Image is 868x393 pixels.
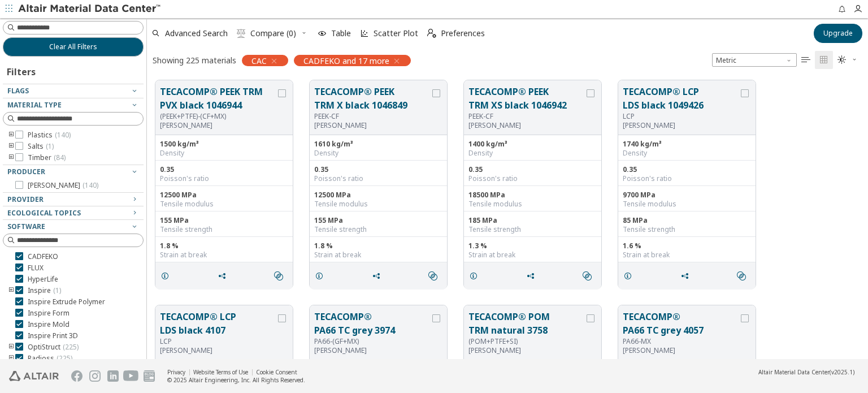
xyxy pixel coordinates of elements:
[18,3,162,15] img: Altair Material Data Center
[57,353,72,363] span: ( 225 )
[160,112,276,121] div: (PEEK+PTFE)-(CF+MX)
[160,140,288,149] div: 1500 kg/m³
[428,271,437,280] i: 
[160,121,276,130] p: [PERSON_NAME]
[427,29,436,38] i: 
[801,55,810,64] i: 
[823,29,853,38] span: Upgrade
[256,368,297,376] a: Cookie Consent
[3,193,144,206] button: Provider
[303,55,389,66] span: CADFEKO and 17 more
[468,85,584,112] button: TECACOMP® PEEK TRM XS black 1046942
[623,346,739,355] p: [PERSON_NAME]
[3,84,144,98] button: Flags
[583,271,592,280] i: 
[623,165,751,174] div: 0.35
[815,51,833,69] button: Tile View
[3,37,144,57] button: Clear All Filters
[54,153,66,162] span: ( 84 )
[28,354,72,363] span: Radioss
[153,55,236,66] div: Showing 225 materials
[367,265,390,287] button: Share
[7,86,29,96] span: Flags
[314,346,430,355] p: [PERSON_NAME]
[468,216,597,225] div: 185 MPa
[314,165,442,174] div: 0.35
[737,271,746,280] i: 
[468,112,584,121] div: PEEK-CF
[623,191,751,200] div: 9700 MPa
[623,216,751,225] div: 85 MPa
[160,337,276,346] div: LCP
[237,29,246,38] i: 
[9,371,59,381] img: Altair Engineering
[732,265,756,287] button: Similar search
[193,368,248,376] a: Website Terms of Use
[464,265,488,287] button: Details
[797,51,815,69] button: Table View
[3,220,144,234] button: Software
[441,29,485,37] span: Preferences
[28,153,66,162] span: Timber
[269,265,293,287] button: Similar search
[28,131,71,140] span: Plastics
[468,174,597,183] div: Poisson's ratio
[314,200,442,209] div: Tensile modulus
[314,251,442,260] div: Strain at break
[55,130,71,140] span: ( 140 )
[675,265,699,287] button: Share
[314,149,442,158] div: Density
[712,53,797,67] span: Metric
[833,51,862,69] button: Theme
[250,29,296,37] span: Compare (0)
[28,252,58,261] span: CADFEKO
[521,265,545,287] button: Share
[468,225,597,234] div: Tensile strength
[167,376,305,384] div: © 2025 Altair Engineering, Inc. All Rights Reserved.
[7,167,45,176] span: Producer
[314,174,442,183] div: Poisson's ratio
[53,286,61,295] span: ( 1 )
[3,98,144,112] button: Material Type
[160,216,288,225] div: 155 MPa
[623,149,751,158] div: Density
[314,85,430,112] button: TECACOMP® PEEK TRM X black 1046849
[314,310,430,337] button: TECACOMP® PA66 TC grey 3974
[7,343,15,352] i: toogle group
[374,29,418,37] span: Scatter Plot
[623,251,751,260] div: Strain at break
[623,310,739,337] button: TECACOMP® PA66 TC grey 4057
[28,320,70,329] span: Inspire Mold
[160,174,288,183] div: Poisson's ratio
[314,241,442,251] div: 1.8 %
[7,131,15,140] i: toogle group
[623,337,739,346] div: PA66-MX
[7,286,15,295] i: toogle group
[160,165,288,174] div: 0.35
[623,112,739,121] div: LCP
[314,216,442,225] div: 155 MPa
[819,55,828,64] i: 
[468,241,597,251] div: 1.3 %
[623,85,739,112] button: TECACOMP® LCP LDS black 1049426
[160,85,276,112] button: TECACOMP® PEEK TRM PVX black 1046944
[160,200,288,209] div: Tensile modulus
[468,191,597,200] div: 18500 MPa
[7,153,15,162] i: toogle group
[814,24,862,43] button: Upgrade
[160,241,288,251] div: 1.8 %
[274,271,283,280] i: 
[28,142,54,151] span: Salts
[3,57,41,84] div: Filters
[468,251,597,260] div: Strain at break
[160,225,288,234] div: Tensile strength
[468,346,584,355] p: [PERSON_NAME]
[623,241,751,251] div: 1.6 %
[160,191,288,200] div: 12500 MPa
[314,337,430,346] div: PA66-(GF+MX)
[160,346,276,355] p: [PERSON_NAME]
[837,55,847,64] i: 
[28,181,98,190] span: [PERSON_NAME]
[147,72,868,360] div: grid
[623,225,751,234] div: Tensile strength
